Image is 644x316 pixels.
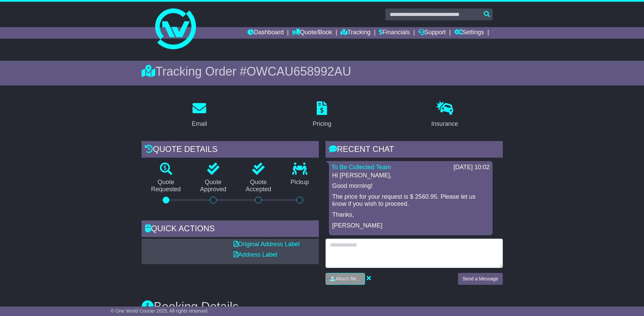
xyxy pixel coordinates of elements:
span: © One World Courier 2025. All rights reserved. [111,308,209,314]
a: Email [187,99,211,131]
a: Tracking [341,27,370,39]
a: Address Label [234,251,277,258]
a: Quote/Book [292,27,332,39]
a: Financials [379,27,410,39]
div: Quick Actions [142,220,319,239]
div: RECENT CHAT [326,141,503,159]
div: Insurance [431,119,458,129]
p: The price for your request is $ 2560.95. Please let us know if you wish to proceed. [332,193,489,208]
div: Quote Details [142,141,319,159]
div: Pricing [313,119,331,129]
a: Settings [454,27,484,39]
h3: Booking Details [142,300,503,314]
a: Insurance [427,99,462,131]
p: Quote Requested [142,179,190,193]
div: Tracking Order # [142,64,503,79]
a: Original Address Label [234,241,300,248]
a: Pricing [308,99,336,131]
p: Quote Accepted [236,179,281,193]
p: Thanks, [332,211,489,219]
p: Quote Approved [190,179,236,193]
p: Pickup [281,179,318,186]
p: Hi [PERSON_NAME], [332,172,489,179]
p: Good morning! [332,182,489,190]
div: Email [192,119,207,129]
p: [PERSON_NAME] [332,222,489,230]
button: Send a Message [458,273,502,285]
a: To Be Collected Team [332,164,391,171]
a: Dashboard [247,27,284,39]
span: OWCAU658992AU [246,64,351,78]
a: Support [418,27,446,39]
div: [DATE] 10:02 [454,164,490,171]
